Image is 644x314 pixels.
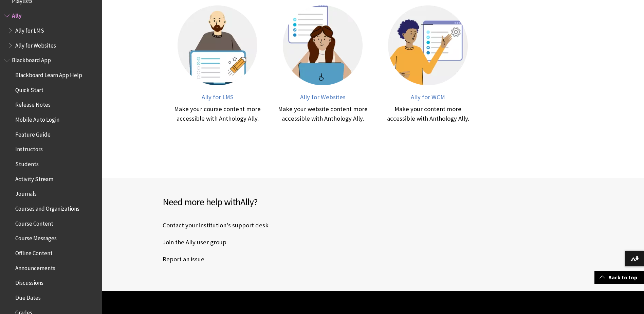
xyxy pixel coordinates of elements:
[277,5,369,123] a: Ally for Websites Ally for Websites Make your website content more accessible with Anthology Ally.
[15,84,43,93] span: Quick Start
[411,93,445,101] span: Ally for WCM
[163,254,204,264] a: Report an issue
[382,5,474,123] a: Ally for WCM Ally for WCM Make your content more accessible with Anthology Ally.
[15,99,51,108] span: Release Notes
[172,5,263,123] a: Ally for LMS Make your course content more accessible with Anthology Ally.
[15,25,44,34] span: Ally for LMS
[15,233,57,242] span: Course Messages
[15,114,59,123] span: Mobile Auto Login
[240,196,254,208] span: Ally
[15,40,56,49] span: Ally for Websites
[388,5,468,85] img: Ally for WCM
[15,69,82,78] span: Blackboard Learn App Help
[277,104,369,123] div: Make your website content more accessible with Anthology Ally.
[15,203,79,212] span: Courses and Organizations
[202,93,234,101] span: Ally for LMS
[163,195,373,209] h2: Need more help with ?
[15,247,53,257] span: Offline Content
[4,10,98,51] nav: Book outline for Anthology Ally Help
[15,292,41,301] span: Due Dates
[163,220,269,230] a: Contact your institution's support desk
[300,93,346,101] span: Ally for Websites
[382,104,474,123] div: Make your content more accessible with Anthology Ally.
[12,10,22,19] span: Ally
[15,158,39,168] span: Students
[15,144,43,153] span: Instructors
[12,55,51,64] span: Blackboard App
[283,5,363,85] img: Ally for Websites
[15,218,53,227] span: Course Content
[163,237,226,247] a: Join the Ally user group
[15,188,37,197] span: Journals
[15,262,55,272] span: Announcements
[15,277,43,286] span: Discussions
[15,129,51,138] span: Feature Guide
[15,173,53,182] span: Activity Stream
[594,271,644,284] a: Back to top
[172,104,263,123] div: Make your course content more accessible with Anthology Ally.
